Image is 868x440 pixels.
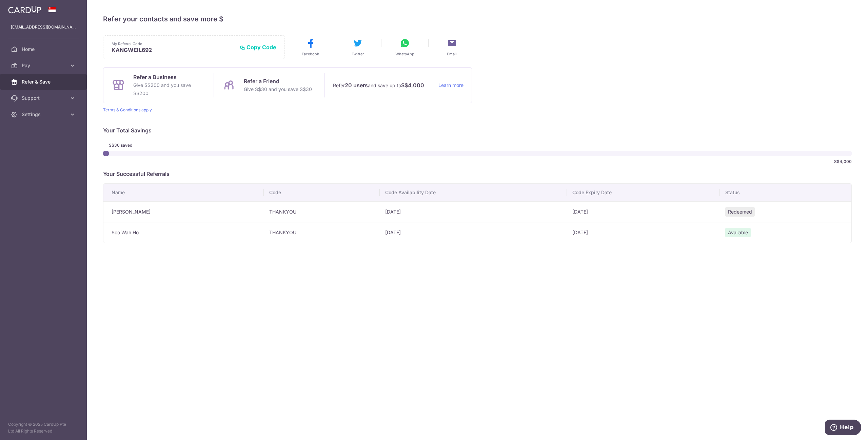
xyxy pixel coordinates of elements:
iframe: Opens a widget where you can find more information [825,420,861,437]
span: S$4,000 [834,159,852,164]
span: Help [15,5,29,11]
p: KANGWEIL692 [112,47,234,53]
strong: 20 users [345,81,368,89]
span: WhatsApp [395,51,414,57]
button: Facebook [291,38,331,57]
h4: Refer your contacts and save more $ [103,14,852,24]
th: Code Expiry Date [567,184,720,201]
p: Refer a Friend [244,77,312,85]
td: [DATE] [380,222,567,243]
p: [EMAIL_ADDRESS][DOMAIN_NAME] [11,24,76,31]
td: THANKYOU [264,222,380,243]
span: Settings [22,111,66,118]
span: S$30 saved [109,143,144,148]
p: My Referral Code [112,41,234,47]
span: Email [447,51,457,57]
p: Your Successful Referrals [103,170,852,178]
a: Learn more [438,81,463,90]
span: Available [725,228,751,237]
span: Twitter [352,51,364,57]
p: Give S$200 and you save S$200 [133,81,205,97]
td: THANKYOU [264,201,380,222]
td: [DATE] [567,201,720,222]
span: Facebook [302,51,319,57]
th: Code Availability Date [380,184,567,201]
td: Soo Wah Ho [103,222,264,243]
p: Refer and save up to [333,81,433,90]
strong: S$4,000 [401,81,424,89]
a: Terms & Conditions apply [103,107,152,112]
p: Give S$30 and you save S$30 [244,85,312,93]
td: [DATE] [380,201,567,222]
span: Pay [22,62,66,69]
img: CardUp [8,5,41,14]
span: Support [22,95,66,102]
th: Code [264,184,380,201]
td: [DATE] [567,222,720,243]
button: Email [432,38,472,57]
button: WhatsApp [385,38,425,57]
th: Name [103,184,264,201]
td: [PERSON_NAME] [103,201,264,222]
p: Your Total Savings [103,126,852,134]
button: Twitter [338,38,378,57]
span: Redeemed [725,207,755,217]
th: Status [720,184,851,201]
span: Home [22,46,66,53]
p: Refer a Business [133,73,205,81]
span: Refer & Save [22,78,66,85]
button: Copy Code [240,44,276,51]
